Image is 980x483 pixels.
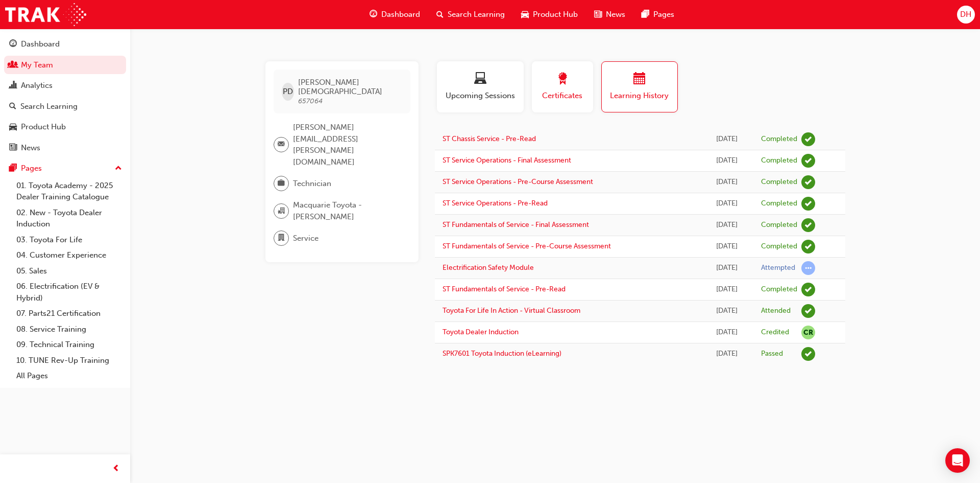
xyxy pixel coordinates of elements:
[708,176,746,188] div: Wed Aug 20 2025 16:30:43 GMT+1000 (Australian Eastern Standard Time)
[708,133,746,145] div: Tue Sep 16 2025 11:58:51 GMT+1000 (Australian Eastern Standard Time)
[12,353,126,369] a: 10. TUNE Rev-Up Training
[801,283,815,296] span: learningRecordVerb_COMPLETE-icon
[443,220,589,229] a: ST Fundamentals of Service - Final Assessment
[708,262,746,274] div: Tue Aug 12 2025 14:58:19 GMT+1000 (Australian Eastern Standard Time)
[21,80,53,91] div: Analytics
[443,134,536,143] a: ST Chassis Service - Pre-Read
[761,263,795,273] div: Attempted
[436,8,444,21] span: search-icon
[443,263,534,272] a: Electrification Safety Module
[708,241,746,252] div: Tue Aug 12 2025 15:28:14 GMT+1000 (Australian Eastern Standard Time)
[443,285,566,293] a: ST Fundamentals of Service - Pre-Read
[293,178,331,190] span: Technician
[761,285,797,294] div: Completed
[293,233,318,244] span: Service
[443,328,519,336] a: Toyota Dealer Induction
[761,328,789,337] div: Credited
[12,232,126,248] a: 03. Toyota For Life
[708,155,746,167] div: Wed Aug 20 2025 16:49:04 GMT+1000 (Australian Eastern Standard Time)
[4,118,126,136] a: Product Hub
[556,73,569,86] span: award-icon
[4,139,126,157] a: News
[9,81,17,90] span: chart-icon
[513,4,586,25] a: car-iconProduct Hub
[4,76,126,95] a: Analytics
[12,337,126,353] a: 09. Technical Training
[761,199,797,209] div: Completed
[801,218,815,232] span: learningRecordVerb_COMPLETE-icon
[361,4,428,25] a: guage-iconDashboard
[474,73,486,86] span: laptop-icon
[540,90,585,102] span: Certificates
[708,327,746,338] div: Tue Mar 25 2025 23:00:00 GMT+1100 (Australian Eastern Daylight Time)
[293,122,402,168] span: [PERSON_NAME][EMAIL_ADDRESS][PERSON_NAME][DOMAIN_NAME]
[761,349,783,359] div: Passed
[4,159,126,178] button: Pages
[633,73,646,86] span: calendar-icon
[801,175,815,189] span: learningRecordVerb_COMPLETE-icon
[12,279,126,306] a: 06. Electrification (EV & Hybrid)
[278,232,285,245] span: department-icon
[278,177,285,190] span: briefcase-icon
[708,219,746,231] div: Tue Aug 12 2025 16:09:44 GMT+1000 (Australian Eastern Standard Time)
[443,349,561,358] a: SPK7601 Toyota Induction (eLearning)
[708,284,746,295] div: Tue Aug 12 2025 14:58:10 GMT+1000 (Australian Eastern Standard Time)
[801,347,815,361] span: learningRecordVerb_PASS-icon
[708,348,746,360] div: Fri Jan 03 2025 14:55:35 GMT+1100 (Australian Eastern Daylight Time)
[957,6,975,24] button: DH
[761,134,797,144] div: Completed
[4,35,126,54] a: Dashboard
[443,306,580,315] a: Toyota For Life In Action - Virtual Classroom
[115,162,122,175] span: up-icon
[5,3,86,26] img: Trak
[283,86,293,98] span: PD
[443,199,548,208] a: ST Service Operations - Pre-Read
[12,321,126,337] a: 08. Service Training
[708,198,746,210] div: Mon Aug 18 2025 16:28:31 GMT+1000 (Australian Eastern Standard Time)
[9,164,17,173] span: pages-icon
[4,56,126,75] a: My Team
[532,61,593,112] button: Certificates
[112,463,120,475] span: prev-icon
[521,8,529,21] span: car-icon
[21,38,60,50] div: Dashboard
[594,8,602,21] span: news-icon
[533,9,578,20] span: Product Hub
[801,197,815,211] span: learningRecordVerb_COMPLETE-icon
[801,304,815,318] span: learningRecordVerb_ATTEND-icon
[801,326,815,339] span: null-icon
[298,97,323,105] span: 657064
[12,247,126,263] a: 04. Customer Experience
[21,142,40,154] div: News
[12,178,126,205] a: 01. Toyota Academy - 2025 Dealer Training Catalogue
[801,261,815,275] span: learningRecordVerb_ATTEMPT-icon
[4,97,126,116] a: Search Learning
[278,138,285,151] span: email-icon
[606,9,625,20] span: News
[801,132,815,146] span: learningRecordVerb_COMPLETE-icon
[801,154,815,168] span: learningRecordVerb_COMPLETE-icon
[761,242,797,251] div: Completed
[437,61,524,112] button: Upcoming Sessions
[448,9,505,20] span: Search Learning
[445,90,516,102] span: Upcoming Sessions
[9,61,17,70] span: people-icon
[12,263,126,279] a: 05. Sales
[298,78,402,96] span: [PERSON_NAME] [DEMOGRAPHIC_DATA]
[9,40,17,49] span: guage-icon
[960,9,971,20] span: DH
[653,9,674,20] span: Pages
[20,101,78,112] div: Search Learning
[443,177,593,186] a: ST Service Operations - Pre-Course Assessment
[708,305,746,317] div: Wed May 14 2025 15:00:00 GMT+1000 (Australian Eastern Standard Time)
[381,9,420,20] span: Dashboard
[21,121,66,133] div: Product Hub
[633,4,682,25] a: pages-iconPages
[12,205,126,232] a: 02. New - Toyota Dealer Induction
[9,102,16,111] span: search-icon
[9,144,17,153] span: news-icon
[761,220,797,230] div: Completed
[761,156,797,166] div: Completed
[4,33,126,159] button: DashboardMy TeamAnalyticsSearch LearningProduct HubNews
